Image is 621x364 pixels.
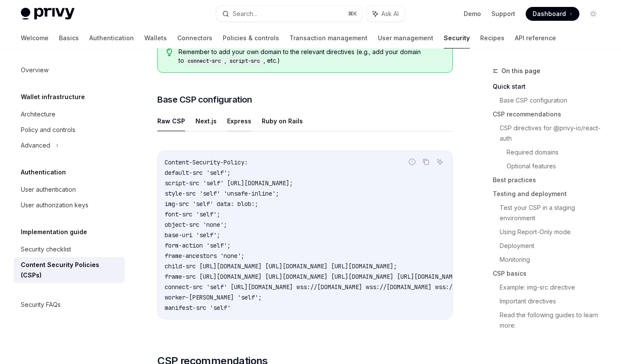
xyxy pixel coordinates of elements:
div: Content Security Policies (CSPs) [21,260,120,280]
img: light logo [21,8,75,20]
div: Overview [21,65,49,75]
a: CSP directives for @privy-io/react-auth [500,121,607,145]
div: User authentication [21,184,76,195]
button: Copy the contents from the code block [420,156,432,168]
div: Advanced [21,140,50,151]
a: Policies & controls [223,28,279,48]
span: Base CSP configuration [157,93,252,106]
a: Monitoring [500,253,607,267]
a: Test your CSP in a staging environment [500,201,607,225]
a: API reference [515,28,556,48]
button: Raw CSP [157,111,185,131]
a: Security FAQs [14,297,125,312]
a: Demo [464,10,481,18]
button: Next.js [195,111,217,131]
button: Report incorrect code [406,156,418,168]
a: Overview [14,62,125,78]
button: Ruby on Rails [262,111,303,131]
a: Support [491,10,515,18]
a: Welcome [21,28,49,48]
button: Toggle dark mode [586,7,600,21]
span: font-src 'self'; [165,210,220,218]
a: Read the following guides to learn more: [500,308,607,332]
code: connect-src [184,57,224,65]
a: User authorization keys [14,197,125,213]
span: child-src [URL][DOMAIN_NAME] [URL][DOMAIN_NAME] [URL][DOMAIN_NAME]; [165,262,397,270]
span: Dashboard [533,10,566,18]
a: Basics [59,28,79,48]
span: ⌘ K [348,10,357,17]
span: frame-src [URL][DOMAIN_NAME] [URL][DOMAIN_NAME] [URL][DOMAIN_NAME] [URL][DOMAIN_NAME]; [165,273,463,280]
button: Search...⌘K [216,6,362,22]
a: Architecture [14,106,125,122]
button: Ask AI [367,6,405,22]
span: worker-[PERSON_NAME] 'self'; [165,293,262,301]
a: Policy and controls [14,122,125,138]
h5: Implementation guide [21,227,87,237]
div: Security checklist [21,244,71,254]
div: Architecture [21,109,55,119]
a: Deployment [500,239,607,253]
div: Policy and controls [21,125,75,135]
div: Security FAQs [21,300,61,310]
a: Required domains [507,145,607,159]
a: Security [444,28,470,48]
a: Using Report-Only mode [500,225,607,239]
span: manifest-src 'self' [165,304,231,312]
span: img-src 'self' data: blob:; [165,200,258,208]
span: frame-ancestors 'none'; [165,252,244,260]
a: Recipes [480,28,504,48]
span: On this page [501,66,540,76]
a: Connectors [177,28,212,48]
a: Dashboard [526,7,579,21]
a: User authentication [14,182,125,197]
a: Quick start [493,80,607,93]
a: Wallets [144,28,167,48]
a: Testing and deployment [493,187,607,201]
span: style-src 'self' 'unsafe-inline'; [165,190,279,197]
a: Transaction management [289,28,367,48]
a: Best practices [493,173,607,187]
span: Ask AI [381,10,399,18]
a: User management [378,28,433,48]
h5: Authentication [21,167,66,177]
span: script-src 'self' [URL][DOMAIN_NAME]; [165,179,293,187]
a: Optional features [507,159,607,173]
a: Security checklist [14,242,125,257]
a: Authentication [89,28,134,48]
svg: Tip [166,48,172,56]
div: User authorization keys [21,200,88,210]
a: Content Security Policies (CSPs) [14,257,125,283]
span: object-src 'none'; [165,221,227,229]
span: default-src 'self'; [165,169,231,177]
button: Express [227,111,251,131]
a: Important directives [500,294,607,308]
a: Example: img-src directive [500,280,607,294]
span: Content-Security-Policy: [165,158,248,166]
span: Remember to add your own domain to the relevant directives (e.g., add your domain to , , etc.) [179,48,444,65]
div: Search... [233,9,257,19]
span: base-uri 'self'; [165,231,220,239]
button: Ask AI [434,156,445,168]
a: CSP basics [493,267,607,280]
h5: Wallet infrastructure [21,92,85,102]
a: Base CSP configuration [500,93,607,107]
code: script-src [226,57,263,65]
span: form-action 'self'; [165,242,231,249]
a: CSP recommendations [493,107,607,121]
